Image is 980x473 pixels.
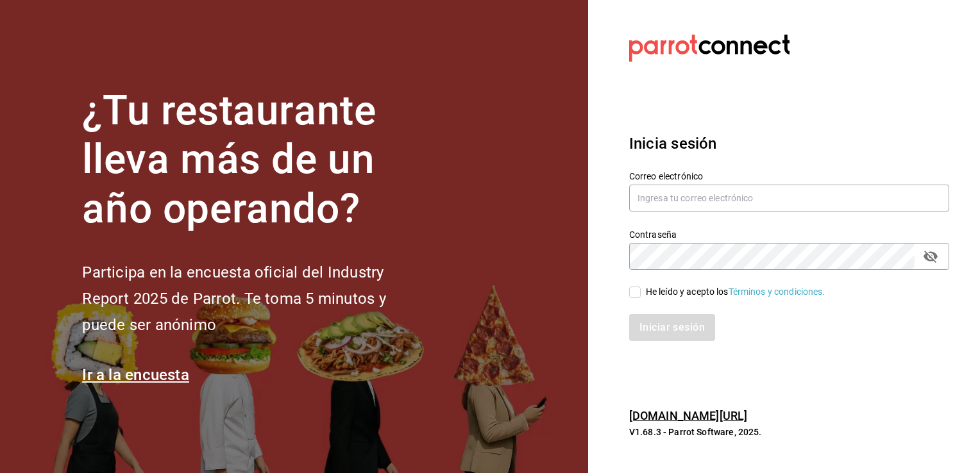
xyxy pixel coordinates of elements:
button: passwordField [920,245,942,267]
h2: Participa en la encuesta oficial del Industry Report 2025 de Parrot. Te toma 5 minutos y puede se... [82,260,428,338]
div: He leído y acepto los [646,285,825,299]
label: Contraseña [629,229,949,238]
a: Términos y condiciones. [729,286,825,297]
a: [DOMAIN_NAME][URL] [629,409,747,422]
label: Correo electrónico [629,171,949,180]
p: V1.68.3 - Parrot Software, 2025. [629,426,949,438]
input: Ingresa tu correo electrónico [629,185,949,212]
h1: ¿Tu restaurante lleva más de un año operando? [82,87,428,234]
h3: Inicia sesión [629,132,949,155]
a: Ir a la encuesta [82,366,189,384]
